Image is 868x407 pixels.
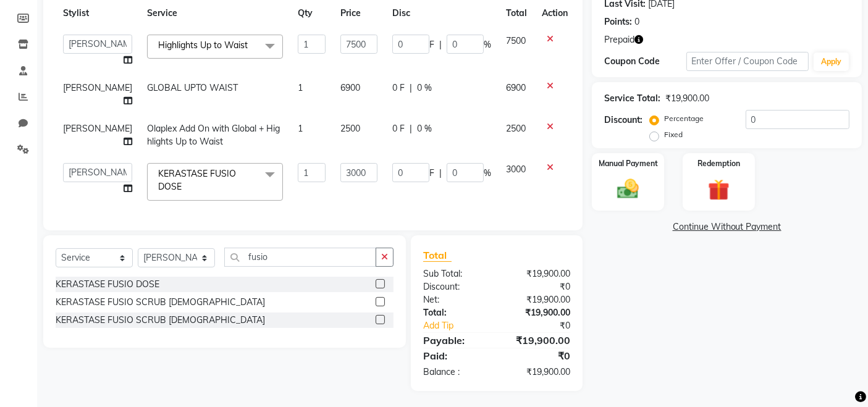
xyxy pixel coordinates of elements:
div: ₹0 [497,280,579,293]
span: Olaplex Add On with Global + Highlights Up to Waist [147,123,280,147]
span: % [484,167,491,180]
div: ₹0 [511,319,580,332]
img: _gift.svg [701,177,736,204]
div: Paid: [414,348,497,363]
div: Service Total: [604,92,660,105]
div: Balance : [414,366,497,379]
span: 6900 [506,82,526,93]
span: KERASTASE FUSIO DOSE [158,168,236,192]
span: 0 F [392,122,405,135]
a: x [182,181,187,192]
span: 1 [298,82,303,93]
span: 0 F [392,82,405,94]
label: Redemption [697,158,740,169]
span: | [439,38,442,51]
div: Sub Total: [414,267,497,280]
div: ₹0 [497,348,579,363]
span: 6900 [340,82,360,93]
span: | [410,82,412,94]
input: Search or Scan [224,248,376,267]
div: KERASTASE FUSIO DOSE [56,278,159,291]
label: Fixed [664,129,683,140]
a: Continue Without Payment [594,220,859,233]
label: Percentage [664,113,704,124]
span: | [439,167,442,180]
span: 3000 [506,164,526,175]
span: [PERSON_NAME] [63,123,132,134]
input: Enter Offer / Coupon Code [686,52,809,71]
div: Total: [414,306,497,319]
span: Total [423,249,452,262]
span: 2500 [340,123,360,134]
button: Apply [814,52,849,71]
div: Discount: [414,280,497,293]
span: 1 [298,123,303,134]
span: 2500 [506,123,526,134]
div: Coupon Code [604,55,686,68]
div: ₹19,900.00 [497,293,579,306]
a: x [248,40,253,51]
div: Net: [414,293,497,306]
a: Add Tip [414,319,510,332]
div: ₹19,900.00 [497,267,579,280]
span: 0 % [417,122,432,135]
div: ₹19,900.00 [665,92,709,105]
label: Manual Payment [599,158,658,169]
div: ₹19,900.00 [497,366,579,379]
span: [PERSON_NAME] [63,82,132,93]
div: Payable: [414,333,497,348]
div: ₹19,900.00 [497,306,579,319]
div: KERASTASE FUSIO SCRUB [DEMOGRAPHIC_DATA] [56,296,265,309]
span: | [410,122,412,135]
span: GLOBAL UPTO WAIST [147,82,238,93]
img: _cash.svg [610,177,646,202]
span: 7500 [506,35,526,46]
div: KERASTASE FUSIO SCRUB [DEMOGRAPHIC_DATA] [56,314,265,327]
span: F [429,167,434,180]
span: 0 % [417,82,432,94]
span: Prepaid [604,33,634,46]
div: ₹19,900.00 [497,333,579,348]
span: % [484,38,491,51]
div: 0 [634,15,639,28]
span: F [429,38,434,51]
span: Highlights Up to Waist [158,40,248,51]
div: Discount: [604,114,643,127]
div: Points: [604,15,632,28]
